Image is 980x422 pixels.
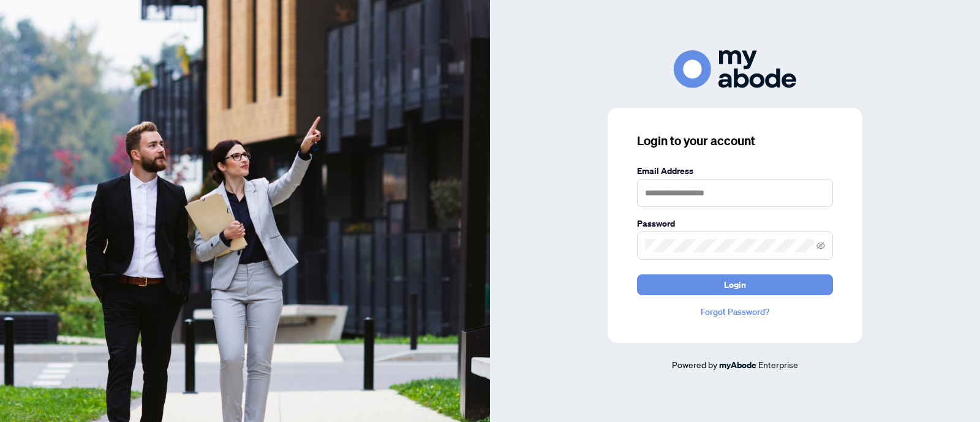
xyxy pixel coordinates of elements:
[758,359,798,370] span: Enterprise
[724,275,746,295] span: Login
[637,164,833,178] label: Email Address
[674,50,796,88] img: ma-logo
[719,358,756,372] a: myAbode
[816,241,825,250] span: eye-invisible
[637,217,833,230] label: Password
[637,274,833,295] button: Login
[672,359,717,370] span: Powered by
[637,132,833,149] h3: Login to your account
[637,305,833,318] a: Forgot Password?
